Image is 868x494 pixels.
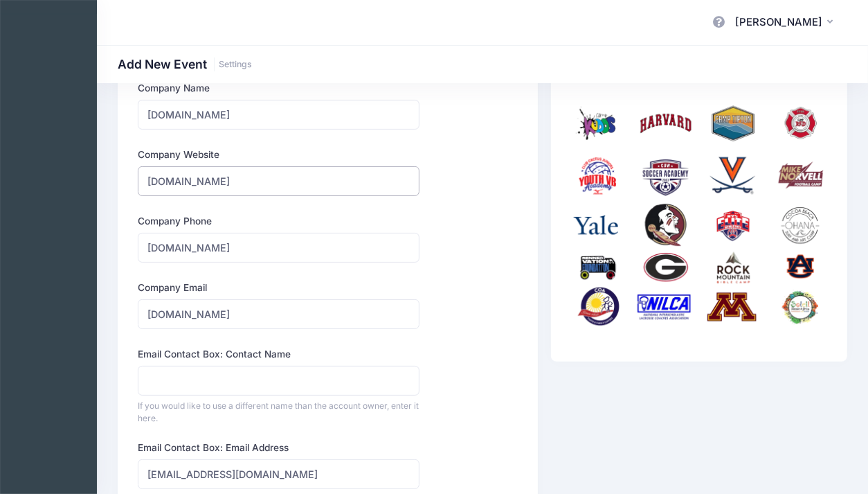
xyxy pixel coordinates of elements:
label: Company Website [138,148,219,161]
label: Email Contact Box: Email Address [138,441,289,455]
label: Company Name [138,81,210,95]
input: https://www.your-website.com [138,166,419,196]
a: Settings [219,60,252,70]
label: Company Email [138,281,207,294]
span: [PERSON_NAME] [735,15,822,30]
label: Email Contact Box: Contact Name [138,347,291,361]
div: If you would like to use a different name than the account owner, enter it here. [138,400,419,425]
button: [PERSON_NAME] [726,7,847,39]
input: (XXX) XXX-XXXX [138,233,419,263]
img: social-proof.png [571,88,826,344]
label: Company Phone [138,214,212,228]
h1: Add New Event [118,57,252,71]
